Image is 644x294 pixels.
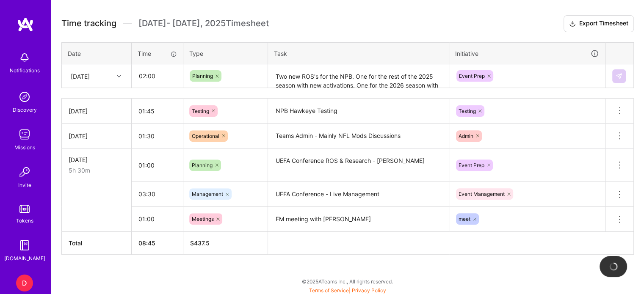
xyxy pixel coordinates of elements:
div: © 2025 ATeams Inc., All rights reserved. [51,271,644,292]
textarea: NPB Hawkeye Testing [269,99,448,123]
span: | [309,287,386,294]
div: Invite [18,181,31,190]
textarea: Teams Admin - Mainly NFL Mods Discussions [269,124,448,148]
span: Planning [192,162,213,168]
span: Event Prep [459,73,485,79]
span: Management [192,191,223,197]
span: Meetings [192,216,214,222]
span: meet [459,216,470,222]
img: bell [16,49,33,66]
div: Tokens [16,216,33,225]
div: [DATE] [69,132,124,140]
span: Operational [192,133,219,139]
img: discovery [16,88,33,105]
th: Total [62,231,132,254]
input: HH:MM [132,183,183,205]
div: [DATE] [71,71,90,80]
th: Task [268,42,449,64]
button: Export Timesheet [564,15,634,32]
th: Type [183,42,268,64]
div: [DATE] [69,155,124,164]
th: 08:45 [132,231,183,254]
th: Date [62,42,132,64]
span: Planning [192,73,213,79]
div: Notifications [10,66,40,75]
img: Submit [616,73,622,80]
textarea: UEFA Conference - Live Management [269,183,448,206]
input: HH:MM [132,100,183,122]
textarea: UEFA Conference ROS & Research - [PERSON_NAME] [269,149,448,181]
textarea: Two new ROS's for the NPB. One for the rest of the 2025 season with new activations. One for the ... [269,65,448,88]
span: [DATE] - [DATE] , 2025 Timesheet [138,18,269,29]
div: 5h 30m [69,166,124,175]
a: Privacy Policy [352,287,386,294]
img: Invite [16,164,33,181]
div: D [16,275,33,291]
a: D [14,275,35,291]
i: icon Chevron [117,74,121,78]
span: $ 437.5 [190,239,210,247]
input: HH:MM [132,65,182,87]
div: Initiative [455,49,599,58]
span: Event Management [459,191,505,197]
span: Time tracking [61,18,116,29]
img: loading [608,261,619,272]
span: Testing [459,108,476,114]
span: Testing [192,108,209,114]
div: Time [138,49,177,58]
input: HH:MM [132,208,183,230]
input: HH:MM [132,154,183,176]
input: HH:MM [132,125,183,147]
span: Event Prep [459,162,484,168]
i: icon Download [569,19,576,28]
textarea: EM meeting with [PERSON_NAME] [269,208,448,231]
span: Admin [459,133,473,139]
img: guide book [16,237,33,254]
div: [DOMAIN_NAME] [4,254,45,263]
div: Discovery [13,105,37,114]
div: [DATE] [69,107,124,115]
a: Terms of Service [309,287,349,294]
div: null [612,69,627,83]
div: Missions [14,143,35,152]
img: tokens [19,205,30,213]
img: teamwork [16,126,33,143]
img: logo [17,17,34,32]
